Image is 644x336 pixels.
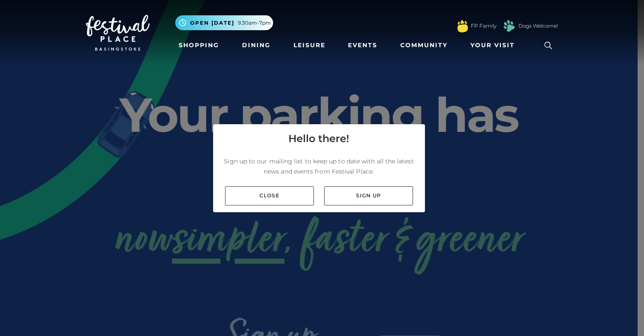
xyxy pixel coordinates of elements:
a: Close [225,186,314,205]
a: FP Family [471,22,496,30]
a: Dining [239,37,274,53]
a: Dogs Welcome! [519,22,558,30]
a: Community [397,37,451,53]
button: Open [DATE] 9.30am-7pm [175,15,273,30]
h4: Hello there! [288,131,349,146]
p: Sign up to our mailing list to keep up to date with all the latest news and events from Festival ... [220,156,418,177]
span: 9.30am-7pm [238,19,271,27]
img: Festival Place Logo [86,15,150,51]
a: Events [345,37,381,53]
span: Your Visit [470,41,515,50]
span: Open [DATE] [190,19,234,27]
a: Sign up [324,186,413,205]
a: Your Visit [467,37,522,53]
a: Leisure [290,37,329,53]
a: Shopping [175,37,222,53]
